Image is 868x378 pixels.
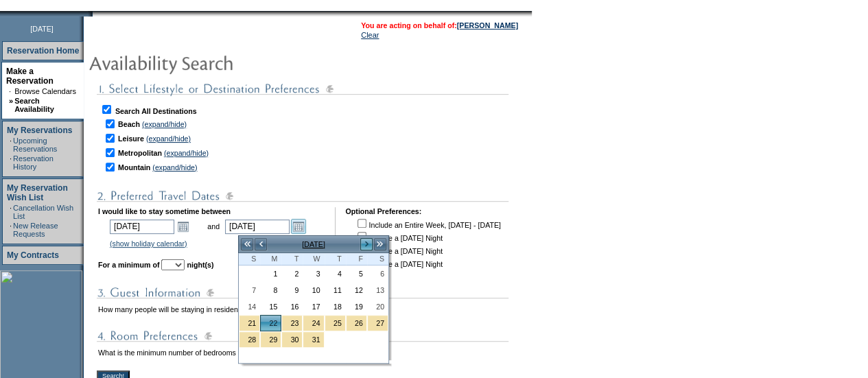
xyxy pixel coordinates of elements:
[239,283,259,298] a: 7
[98,207,231,215] b: I would like to stay sometime between
[346,265,367,282] td: Friday, December 05, 2025
[373,237,387,251] a: >>
[239,331,260,348] td: New Year's Holiday
[325,299,345,314] a: 18
[303,283,323,298] a: 10
[261,316,281,331] a: 22
[115,107,197,115] b: Search All Destinations
[368,299,388,314] a: 20
[303,253,324,265] th: Wednesday
[281,331,303,348] td: New Year's Holiday
[303,282,324,298] td: Wednesday, December 10, 2025
[239,332,259,347] a: 28
[303,316,323,331] a: 24
[260,331,281,348] td: New Year's Holiday
[10,222,12,238] td: ·
[239,316,259,331] a: 21
[205,217,222,236] td: and
[239,299,259,314] a: 14
[260,282,281,298] td: Monday, December 08, 2025
[347,299,366,314] a: 19
[347,283,366,298] a: 12
[14,87,76,95] a: Browse Calendars
[88,11,93,16] img: promoShadowLeftCorner.gif
[268,237,360,252] td: [DATE]
[239,298,260,315] td: Sunday, December 14, 2025
[118,163,150,172] b: Mountain
[282,299,302,314] a: 16
[98,304,278,315] td: How many people will be staying in residence?
[260,315,281,331] td: Christmas Holiday
[367,265,388,282] td: Saturday, December 06, 2025
[261,299,281,314] a: 15
[118,120,140,128] b: Beach
[118,149,162,157] b: Metropolitan
[303,265,324,282] td: Wednesday, December 03, 2025
[152,163,197,172] a: (expand/hide)
[347,316,366,331] a: 26
[13,154,54,171] a: Reservation History
[368,316,388,331] a: 27
[30,25,54,33] span: [DATE]
[10,137,12,153] td: ·
[282,332,302,347] a: 30
[303,315,324,331] td: Christmas Holiday
[282,316,302,331] a: 23
[303,331,324,348] td: New Year's Holiday
[9,97,13,105] b: »
[282,283,302,298] a: 9
[239,315,260,331] td: Christmas Holiday
[367,315,388,331] td: Christmas Holiday
[110,220,174,234] input: Date format: M/D/Y. Shortcut keys: [T] for Today. [UP] or [.] for Next Day. [DOWN] or [,] for Pre...
[164,149,209,157] a: (expand/hide)
[303,332,323,347] a: 31
[281,315,303,331] td: Christmas Holiday
[360,237,373,251] a: >
[303,266,323,281] a: 3
[361,21,518,29] span: You are acting on behalf of:
[368,283,388,298] a: 13
[325,298,346,315] td: Thursday, December 18, 2025
[355,217,500,269] td: Include an Entire Week, [DATE] - [DATE] Include a [DATE] Night Include a [DATE] Night Include a [...
[281,265,303,282] td: Tuesday, December 02, 2025
[7,46,79,56] a: Reservation Home
[345,207,421,215] b: Optional Preferences:
[240,237,254,251] a: <<
[118,134,144,143] b: Leisure
[261,283,281,298] a: 8
[10,154,12,171] td: ·
[261,266,281,281] a: 1
[367,282,388,298] td: Saturday, December 13, 2025
[110,239,187,248] a: (show holiday calendar)
[347,266,366,281] a: 5
[346,315,367,331] td: Christmas Holiday
[281,298,303,315] td: Tuesday, December 16, 2025
[361,31,379,39] a: Clear
[260,253,281,265] th: Monday
[98,347,339,358] td: What is the minimum number of bedrooms needed in the residence?
[13,204,73,220] a: Cancellation Wish List
[10,204,12,220] td: ·
[6,67,54,86] a: Make a Reservation
[346,282,367,298] td: Friday, December 12, 2025
[9,87,13,95] td: ·
[98,261,159,269] b: For a minimum of
[291,219,306,234] a: Open the calendar popup.
[346,253,367,265] th: Friday
[7,183,68,202] a: My Reservation Wish List
[325,265,346,282] td: Thursday, December 04, 2025
[225,220,290,234] input: Date format: M/D/Y. Shortcut keys: [T] for Today. [UP] or [.] for Next Day. [DOWN] or [,] for Pre...
[146,134,191,143] a: (expand/hide)
[13,137,57,153] a: Upcoming Reservations
[303,299,323,314] a: 17
[325,283,345,298] a: 11
[325,282,346,298] td: Thursday, December 11, 2025
[260,298,281,315] td: Monday, December 15, 2025
[142,120,187,128] a: (expand/hide)
[325,315,346,331] td: Christmas Holiday
[281,282,303,298] td: Tuesday, December 09, 2025
[367,298,388,315] td: Saturday, December 20, 2025
[260,265,281,282] td: Monday, December 01, 2025
[14,97,54,113] a: Search Availability
[7,250,59,260] a: My Contracts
